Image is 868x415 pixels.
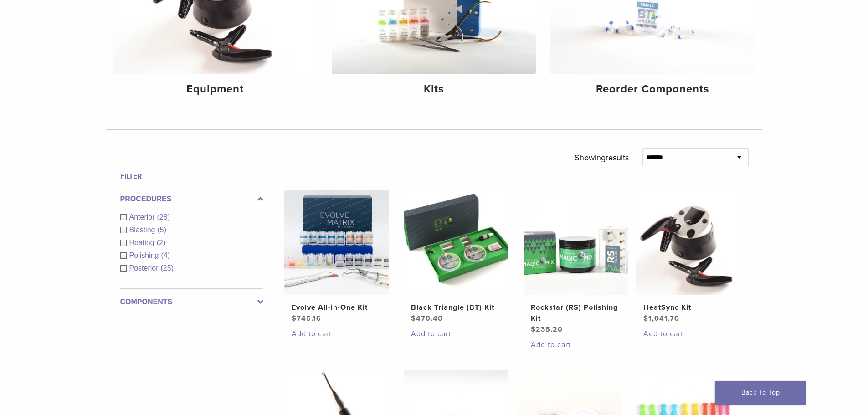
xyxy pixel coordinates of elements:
span: Posterior [129,264,161,272]
a: Black Triangle (BT) KitBlack Triangle (BT) Kit $470.40 [403,190,509,324]
img: Black Triangle (BT) Kit [404,190,508,295]
span: Anterior [129,213,157,221]
img: Evolve All-in-One Kit [284,190,389,295]
h4: Kits [339,81,529,97]
p: Showing results [575,148,629,167]
a: Add to cart: “Evolve All-in-One Kit” [292,328,382,339]
label: Procedures [120,194,263,205]
span: $ [643,314,648,323]
span: (28) [157,213,170,221]
bdi: 1,041.70 [643,314,679,323]
span: (4) [161,251,170,259]
bdi: 745.16 [292,314,321,323]
span: $ [531,325,536,334]
a: Add to cart: “Black Triangle (BT) Kit” [411,328,501,339]
span: (25) [161,264,174,272]
span: (5) [157,226,166,234]
img: HeatSync Kit [636,190,741,295]
span: (2) [157,239,166,246]
a: Evolve All-in-One KitEvolve All-in-One Kit $745.16 [284,190,390,324]
span: Blasting [129,226,158,234]
bdi: 470.40 [411,314,443,323]
a: Add to cart: “HeatSync Kit” [643,328,734,339]
span: Polishing [129,251,161,259]
h4: Reorder Components [558,81,747,97]
label: Components [120,297,263,307]
h2: Rockstar (RS) Polishing Kit [531,302,621,324]
span: Heating [129,239,157,246]
img: Rockstar (RS) Polishing Kit [524,190,628,295]
a: Back To Top [715,381,806,405]
a: Add to cart: “Rockstar (RS) Polishing Kit” [531,339,621,350]
h2: HeatSync Kit [643,302,734,313]
span: $ [411,314,416,323]
a: HeatSync KitHeatSync Kit $1,041.70 [636,190,742,324]
span: $ [292,314,297,323]
h2: Black Triangle (BT) Kit [411,302,501,313]
h2: Evolve All-in-One Kit [292,302,382,313]
h4: Equipment [121,81,310,97]
a: Rockstar (RS) Polishing KitRockstar (RS) Polishing Kit $235.20 [523,190,629,335]
bdi: 235.20 [531,325,563,334]
h4: Filter [120,171,263,182]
